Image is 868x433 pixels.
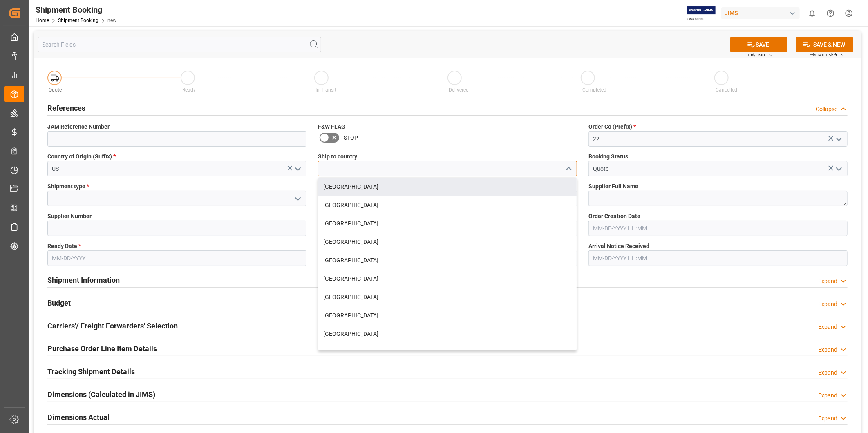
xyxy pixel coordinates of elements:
[47,212,92,221] span: Supplier Number
[588,212,640,221] span: Order Creation Date
[318,196,577,214] div: [GEOGRAPHIC_DATA]
[721,7,800,19] div: JIMS
[821,4,840,22] button: Help Center
[588,221,848,236] input: MM-DD-YYYY HH:MM
[687,6,716,20] img: Exertis%20JAM%20-%20Email%20Logo.jpg_1722504956.jpg
[291,192,304,205] button: open menu
[182,87,196,93] span: Ready
[47,103,85,114] h2: References
[716,87,737,93] span: Cancelled
[344,134,358,142] span: STOP
[47,250,306,266] input: MM-DD-YYYY
[818,277,837,286] div: Expand
[318,270,577,288] div: [GEOGRAPHIC_DATA]
[730,37,787,52] button: SAVE
[449,87,469,93] span: Delivered
[318,152,357,161] span: Ship to country
[47,412,110,423] h2: Dimensions Actual
[588,152,628,161] span: Booking Status
[818,414,837,423] div: Expand
[588,242,649,250] span: Arrival Notice Received
[47,389,155,400] h2: Dimensions (Calculated in JIMS)
[803,4,821,22] button: show 0 new notifications
[47,182,89,191] span: Shipment type
[47,161,306,176] input: Type to search/select
[318,214,577,233] div: [GEOGRAPHIC_DATA]
[47,366,135,377] h2: Tracking Shipment Details
[47,275,120,286] h2: Shipment Information
[318,251,577,270] div: [GEOGRAPHIC_DATA]
[58,18,98,23] a: Shipment Booking
[47,320,178,331] h2: Carriers'/ Freight Forwarders' Selection
[808,52,843,58] span: Ctrl/CMD + Shift + S
[318,123,345,131] span: F&W FLAG
[818,346,837,354] div: Expand
[818,300,837,308] div: Expand
[47,343,157,354] h2: Purchase Order Line Item Details
[36,4,116,16] div: Shipment Booking
[47,152,116,161] span: Country of Origin (Suffix)
[818,368,837,377] div: Expand
[721,5,803,21] button: JIMS
[38,37,321,52] input: Search Fields
[588,250,848,266] input: MM-DD-YYYY HH:MM
[318,288,577,306] div: [GEOGRAPHIC_DATA]
[562,163,574,175] button: close menu
[47,123,110,131] span: JAM Reference Number
[582,87,606,93] span: Completed
[818,323,837,331] div: Expand
[816,105,837,114] div: Collapse
[318,233,577,251] div: [GEOGRAPHIC_DATA]
[47,297,71,308] h2: Budget
[748,52,772,58] span: Ctrl/CMD + S
[832,133,845,145] button: open menu
[318,178,577,196] div: [GEOGRAPHIC_DATA]
[318,306,577,325] div: [GEOGRAPHIC_DATA]
[588,182,638,191] span: Supplier Full Name
[318,343,577,362] div: [GEOGRAPHIC_DATA]
[49,87,62,93] span: Quote
[36,18,49,23] a: Home
[318,325,577,343] div: [GEOGRAPHIC_DATA]
[818,391,837,400] div: Expand
[291,163,304,175] button: open menu
[47,242,81,250] span: Ready Date
[588,123,636,131] span: Order Co (Prefix)
[796,37,853,52] button: SAVE & NEW
[315,87,336,93] span: In-Transit
[832,163,845,175] button: open menu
